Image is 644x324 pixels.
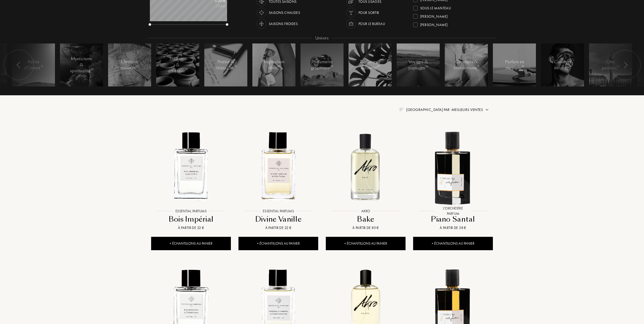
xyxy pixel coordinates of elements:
[406,107,483,112] span: [GEOGRAPHIC_DATA] par : Meilleurs ventes
[277,65,280,68] span: 45
[377,65,380,68] span: 49
[258,9,265,16] img: usage_season_hot_white.svg
[420,20,448,27] div: [PERSON_NAME]
[311,59,333,71] div: Parfumerie graphique
[420,4,451,11] div: Sous le Manteau
[415,225,491,230] div: À partir de 38 €
[453,59,479,71] div: Concepts & abstractions
[200,4,226,9] div: /50mL
[239,127,318,206] img: Divine Vanille Essential Parfums
[263,59,285,71] div: Inspiration rétro
[151,122,231,237] a: Bois Impérial Essential ParfumsEssential ParfumsBois ImpérialÀ partir de 22 €
[258,20,265,27] img: usage_season_cold_white.svg
[326,127,405,206] img: Bake Akro
[408,59,429,71] div: Voyages & paysages
[414,127,492,206] img: Piano Santal L'Orchestre Parfum
[413,237,493,250] div: + Échantillons au panier
[153,225,229,230] div: À partir de 22 €
[425,65,428,68] span: 24
[70,56,93,74] div: Mysticisme & spiritualité
[413,122,493,237] a: Piano Santal L'Orchestre ParfumL'Orchestre ParfumPiano SantalÀ partir de 38 €
[348,20,355,27] img: usage_occasion_work_white.svg
[330,65,333,68] span: 23
[136,65,139,68] span: 20
[399,108,403,111] img: filter_by.png
[17,62,21,68] img: arr_left.svg
[326,237,406,250] div: + Échantillons au panier
[623,62,628,68] img: arr_left.svg
[215,59,237,71] div: Poésie & littérature
[420,12,448,19] div: [PERSON_NAME]
[326,122,406,237] a: Bake AkroAkroBakeÀ partir de 80 €
[185,68,188,71] span: 79
[119,59,140,71] div: L'histoire revisitée
[269,8,300,17] div: Saisons chaudes
[359,59,381,71] div: Parfumerie naturelle
[477,65,479,68] span: 13
[234,65,237,68] span: 15
[358,19,385,29] div: Pour le bureau
[240,225,316,230] div: À partir de 22 €
[521,65,524,68] span: 18
[504,59,525,71] div: Parfum en musique
[569,65,571,68] span: 14
[151,237,231,250] div: + Échantillons au panier
[91,68,93,71] span: 10
[167,56,189,74] div: Tradition & artisanat
[238,122,318,237] a: Divine Vanille Essential ParfumsEssential ParfumsDivine VanilleÀ partir de 22 €
[269,19,298,29] div: Saisons froides
[152,127,230,206] img: Bois Impérial Essential Parfums
[238,237,318,250] div: + Échantillons au panier
[358,8,379,17] div: Pour sortir
[485,108,489,112] img: arrow.png
[348,9,355,16] img: usage_occasion_party_white.svg
[328,225,404,230] div: À partir de 80 €
[552,59,573,71] div: Casseurs de code
[312,35,332,41] div: Univers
